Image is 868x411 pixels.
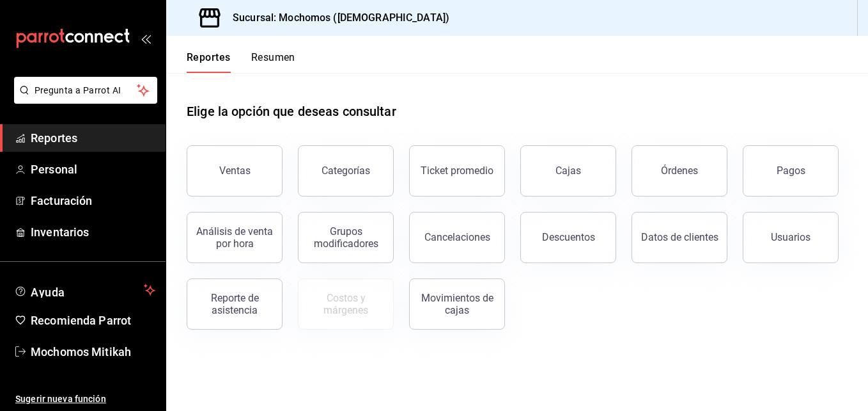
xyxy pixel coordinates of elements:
span: Inventarios [31,223,155,241]
button: Pagos [743,145,839,197]
button: Reporte de asistencia [187,278,283,330]
div: Grupos modificadores [306,225,385,250]
div: Movimientos de cajas [417,292,497,316]
button: Resumen [251,51,295,73]
h1: Elige la opción que deseas consultar [187,102,396,121]
button: Cancelaciones [409,212,505,263]
span: Facturación [31,192,155,209]
button: Usuarios [743,212,839,263]
div: Reporte de asistencia [195,292,274,316]
div: Categorías [322,165,370,177]
button: Ticket promedio [409,145,505,197]
button: Reportes [187,51,231,73]
span: Recomienda Parrot [31,312,155,329]
button: Análisis de venta por hora [187,212,283,263]
button: Pregunta a Parrot AI [14,77,157,104]
div: Cajas [555,165,581,177]
span: Pregunta a Parrot AI [35,84,137,97]
button: Categorías [298,145,394,197]
div: Órdenes [661,165,698,177]
button: Datos de clientes [632,212,727,263]
div: Pagos [777,165,805,177]
a: Pregunta a Parrot AI [9,93,157,106]
button: Contrata inventarios para ver este reporte [298,278,394,330]
div: Usuarios [771,231,810,243]
span: Personal [31,161,155,178]
span: Sugerir nueva función [15,392,155,406]
span: Mochomos Mitikah [31,343,155,360]
h3: Sucursal: Mochomos ([DEMOGRAPHIC_DATA]) [222,10,449,26]
button: open_drawer_menu [141,33,151,44]
div: Datos de clientes [641,231,718,243]
div: Análisis de venta por hora [195,225,274,250]
div: Ticket promedio [421,165,493,177]
button: Movimientos de cajas [409,278,505,330]
button: Órdenes [632,145,727,197]
div: Ventas [219,165,251,177]
div: navigation tabs [187,51,295,73]
button: Cajas [520,145,616,197]
span: Ayuda [31,282,139,298]
div: Descuentos [542,231,595,243]
div: Cancelaciones [424,231,490,243]
button: Ventas [187,145,283,197]
div: Costos y márgenes [306,292,385,316]
span: Reportes [31,129,155,147]
button: Descuentos [520,212,616,263]
button: Grupos modificadores [298,212,394,263]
